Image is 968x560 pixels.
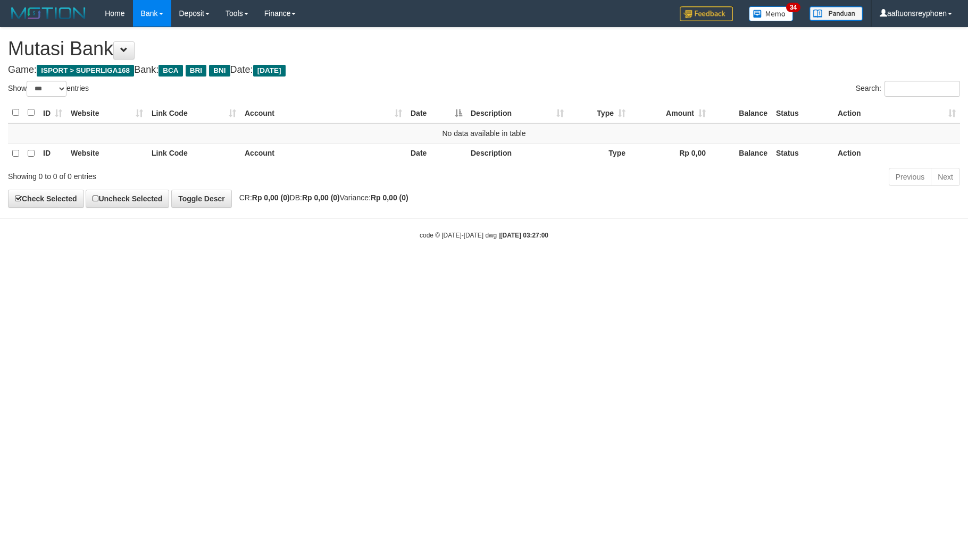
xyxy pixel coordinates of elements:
strong: Rp 0,00 (0) [252,193,290,202]
span: CR: DB: Variance: [234,193,408,202]
small: code © [DATE]-[DATE] dwg | [420,232,548,239]
th: ID: activate to sort column ascending [39,103,66,123]
div: Showing 0 to 0 of 0 entries [8,167,395,182]
span: BRI [186,65,206,77]
th: Action: activate to sort column ascending [833,103,960,123]
th: Status [772,103,833,123]
th: Type: activate to sort column ascending [568,103,630,123]
strong: Rp 0,00 (0) [371,193,408,202]
img: Feedback.jpg [680,6,733,21]
th: Balance [710,103,772,123]
th: Date: activate to sort column descending [406,103,466,123]
th: ID [39,143,66,164]
a: Check Selected [8,190,84,208]
th: Status [772,143,833,164]
th: Website: activate to sort column ascending [66,103,147,123]
h1: Mutasi Bank [8,38,960,60]
span: ISPORT > SUPERLIGA168 [37,65,134,77]
th: Action [833,143,960,164]
th: Date [406,143,466,164]
a: Toggle Descr [171,190,232,208]
span: 34 [786,3,800,12]
h4: Game: Bank: Date: [8,65,960,75]
a: Uncheck Selected [86,190,169,208]
span: [DATE] [253,65,286,77]
strong: Rp 0,00 (0) [302,193,340,202]
th: Link Code [147,143,240,164]
span: BNI [209,65,230,77]
a: Previous [889,168,931,186]
img: MOTION_logo.png [8,5,89,21]
th: Account [240,143,406,164]
th: Description: activate to sort column ascending [466,103,568,123]
th: Balance [710,143,772,164]
label: Search: [856,81,960,97]
th: Description [466,143,568,164]
a: Next [931,168,960,186]
td: No data available in table [8,123,960,143]
th: Website [66,143,147,164]
span: BCA [158,65,182,77]
img: panduan.png [810,6,863,21]
th: Amount: activate to sort column ascending [630,103,710,123]
strong: [DATE] 03:27:00 [500,232,548,239]
th: Account: activate to sort column ascending [240,103,406,123]
th: Rp 0,00 [630,143,710,164]
img: Button%20Memo.svg [749,6,794,21]
th: Link Code: activate to sort column ascending [147,103,240,123]
input: Search: [884,81,960,97]
select: Showentries [27,81,66,97]
label: Show entries [8,81,89,97]
th: Type [568,143,630,164]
